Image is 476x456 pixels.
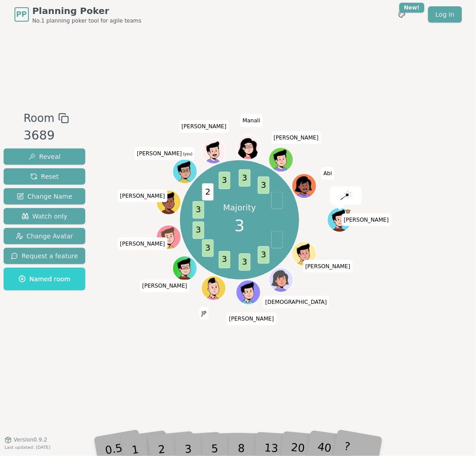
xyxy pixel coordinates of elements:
span: Named room [18,275,70,284]
span: Click to change your name [179,120,229,133]
span: 3 [258,177,269,194]
span: Planning Poker [32,5,142,17]
span: Dan is the host [345,209,351,215]
span: Request a feature [11,251,78,261]
span: Reveal [28,152,60,161]
span: Click to change your name [140,280,189,293]
span: 3 [239,169,250,186]
span: 3 [219,251,230,268]
span: 3 [219,172,230,189]
span: Click to change your name [342,214,391,226]
img: reveal [341,191,351,200]
span: Click to change your name [134,147,194,160]
span: 3 [234,214,245,238]
div: New! [399,3,425,13]
button: Version0.9.2 [5,437,47,444]
span: 3 [258,246,269,263]
span: Click to change your name [227,313,277,326]
a: PPPlanning PokerNo.1 planning poker tool for agile teams [14,5,142,24]
span: (you) [182,152,193,156]
button: Click to change your avatar [173,160,196,183]
div: 3689 [23,126,69,145]
span: 3 [193,201,204,219]
span: Click to change your name [118,190,167,202]
button: Named room [4,268,85,290]
span: 2 [202,183,213,200]
span: Click to change your name [240,114,263,127]
span: Click to change your name [321,167,334,180]
button: Reveal [4,149,85,165]
button: Reset [4,168,85,185]
button: Change Name [4,188,85,205]
a: Log in [428,6,462,23]
button: New! [394,6,410,23]
span: Room [23,110,54,126]
p: Majority [223,202,256,213]
span: Watch only [22,212,68,221]
span: Click to change your name [303,260,353,273]
span: Reset [30,172,59,181]
button: Change Avatar [4,228,85,244]
span: Last updated: [DATE] [5,445,51,450]
span: 3 [239,253,250,270]
span: 3 [193,221,204,238]
span: Click to change your name [118,237,167,250]
span: Click to change your name [199,307,209,320]
span: Change Avatar [16,232,74,241]
span: PP [16,9,27,20]
button: Request a feature [4,248,85,264]
button: Watch only [4,208,85,224]
span: No.1 planning poker tool for agile teams [32,17,142,24]
span: 3 [202,239,213,256]
span: Change Name [17,192,72,201]
span: Click to change your name [272,131,321,144]
span: Click to change your name [263,296,329,308]
span: Version 0.9.2 [14,437,47,444]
